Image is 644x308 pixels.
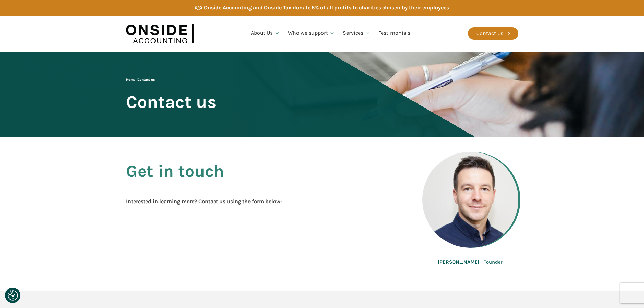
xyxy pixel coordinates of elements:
[375,22,414,45] a: Testimonials
[126,162,224,197] h2: Get in touch
[476,29,503,38] div: Contact Us
[204,3,449,12] div: Onside Accounting and Onside Tax donate 5% of all profits to charities chosen by their employees
[339,22,375,45] a: Services
[126,93,216,111] span: Contact us
[284,22,339,45] a: Who we support
[438,259,479,265] b: [PERSON_NAME]
[438,258,502,266] div: | Founder
[138,78,155,82] span: Contact us
[8,290,18,301] button: Consent Preferences
[468,27,518,40] a: Contact Us
[247,22,284,45] a: About Us
[126,21,194,47] img: Onside Accounting
[8,290,18,301] img: Revisit consent button
[126,78,155,82] span: |
[126,78,135,82] a: Home
[126,197,282,206] div: Interested in learning more? Contact us using the form below:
